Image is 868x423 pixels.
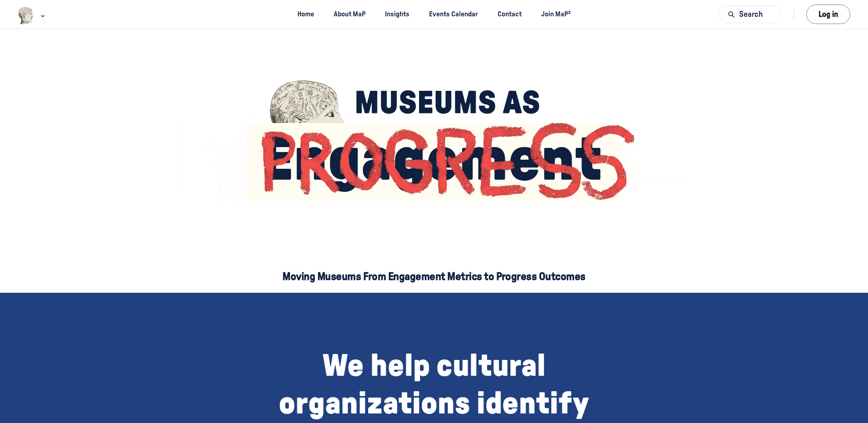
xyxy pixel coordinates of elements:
button: Search [719,5,782,23]
a: Home [289,6,322,23]
a: Insights [377,6,418,23]
a: About MaP [326,6,374,23]
button: Museums as Progress logo [18,6,47,25]
a: Contact [490,6,530,23]
a: Join MaP³ [533,6,579,23]
img: Museums as Progress logo [18,7,35,25]
a: Events Calendar [421,6,486,23]
h5: Moving Museums From Engagement Metrics to Progress Outcomes [282,270,585,284]
button: Log in [806,5,850,24]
